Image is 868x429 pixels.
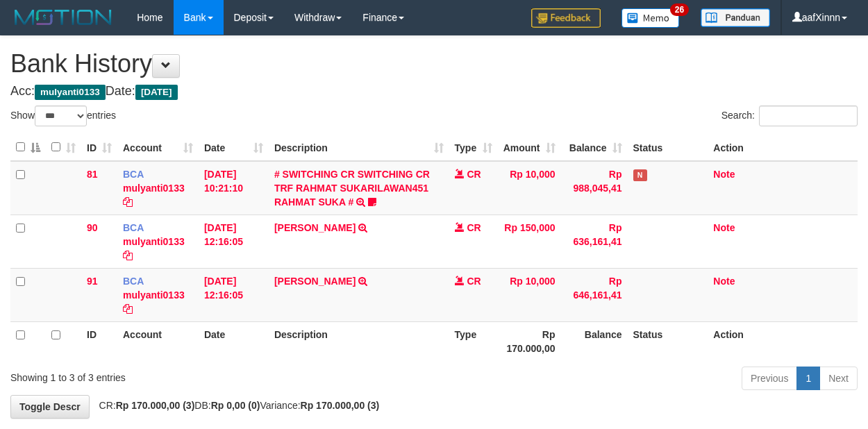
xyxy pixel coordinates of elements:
[10,85,858,99] h4: Acc: Date:
[708,321,858,361] th: Action
[633,169,647,181] span: Has Note
[117,134,199,161] th: Account: activate to sort column ascending
[498,321,561,361] th: Rp 170.000,00
[670,3,689,16] span: 26
[81,321,117,361] th: ID
[796,367,820,390] a: 1
[10,365,351,385] div: Showing 1 to 3 of 3 entries
[199,134,269,161] th: Date: activate to sort column ascending
[467,222,481,233] span: CR
[721,106,858,126] label: Search:
[87,276,98,287] span: 91
[274,222,356,233] a: [PERSON_NAME]
[498,268,561,321] td: Rp 10,000
[467,276,481,287] span: CR
[498,214,561,268] td: Rp 150,000
[92,400,380,411] span: CR: DB: Variance:
[123,169,144,180] span: BCA
[713,276,735,287] a: Note
[46,134,81,161] th: : activate to sort column ascending
[35,85,106,100] span: mulyanti0133
[269,321,449,361] th: Description
[467,169,481,180] span: CR
[274,276,356,287] a: [PERSON_NAME]
[123,236,185,247] a: mulyanti0133
[819,367,858,390] a: Next
[628,321,708,361] th: Status
[10,134,46,161] th: : activate to sort column descending
[10,395,90,419] a: Toggle Descr
[123,276,144,287] span: BCA
[123,196,133,208] a: Copy mulyanti0133 to clipboard
[199,268,269,321] td: [DATE] 12:16:05
[708,134,858,161] th: Action
[301,400,380,411] strong: Rp 170.000,00 (3)
[211,400,260,411] strong: Rp 0,00 (0)
[628,134,708,161] th: Status
[10,50,858,78] h1: Bank History
[449,321,498,361] th: Type
[199,321,269,361] th: Date
[742,367,797,390] a: Previous
[449,134,498,161] th: Type: activate to sort column ascending
[621,8,680,28] img: Button%20Memo.svg
[759,106,858,126] input: Search:
[498,161,561,215] td: Rp 10,000
[561,161,628,215] td: Rp 988,045,41
[117,321,199,361] th: Account
[561,214,628,268] td: Rp 636,161,41
[561,268,628,321] td: Rp 646,161,41
[531,8,601,28] img: Feedback.jpg
[135,85,178,100] span: [DATE]
[701,8,770,27] img: panduan.png
[713,169,735,180] a: Note
[561,321,628,361] th: Balance
[10,7,116,28] img: MOTION_logo.png
[35,106,87,126] select: Showentries
[274,169,430,208] a: # SWITCHING CR SWITCHING CR TRF RAHMAT SUKARILAWAN451 RAHMAT SUKA #
[498,134,561,161] th: Amount: activate to sort column ascending
[123,303,133,314] a: Copy mulyanti0133 to clipboard
[116,400,195,411] strong: Rp 170.000,00 (3)
[123,250,133,261] a: Copy mulyanti0133 to clipboard
[123,222,144,233] span: BCA
[10,106,116,126] label: Show entries
[199,161,269,215] td: [DATE] 10:21:10
[199,214,269,268] td: [DATE] 12:16:05
[87,169,98,180] span: 81
[713,222,735,233] a: Note
[81,134,117,161] th: ID: activate to sort column ascending
[269,134,449,161] th: Description: activate to sort column ascending
[87,222,98,233] span: 90
[123,183,185,194] a: mulyanti0133
[123,289,185,301] a: mulyanti0133
[561,134,628,161] th: Balance: activate to sort column ascending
